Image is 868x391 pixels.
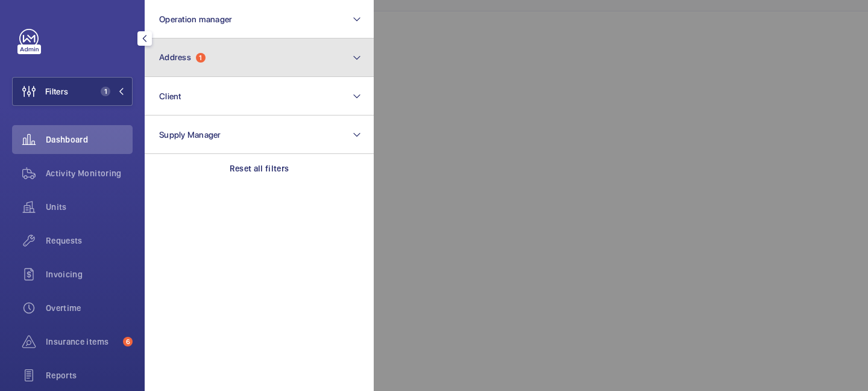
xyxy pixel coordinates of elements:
span: Overtime [46,302,133,314]
span: Insurance items [46,336,118,348]
span: Filters [45,85,68,97]
span: 1 [101,87,110,96]
span: 6 [123,337,133,346]
span: Activity Monitoring [46,167,133,179]
span: Units [46,201,133,213]
button: Filters1 [12,77,133,106]
span: Reports [46,369,133,381]
span: Dashboard [46,134,133,146]
span: Invoicing [46,268,133,280]
span: Requests [46,235,133,247]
